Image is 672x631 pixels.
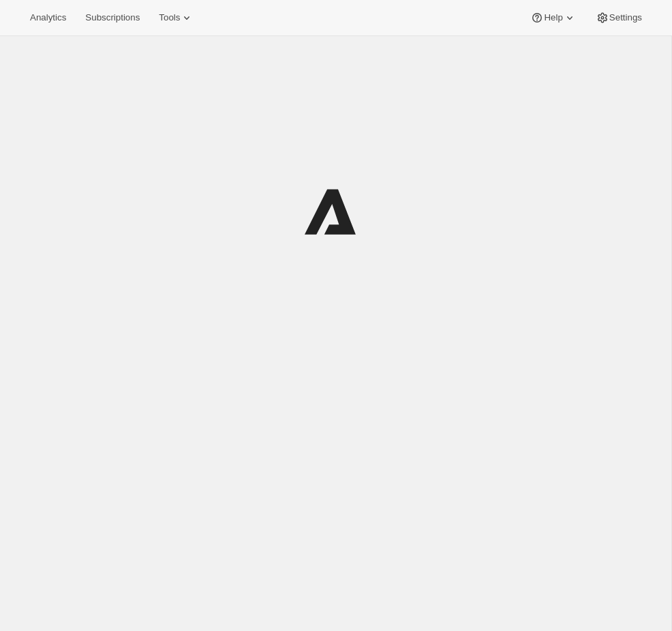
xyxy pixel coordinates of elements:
button: Help [522,8,584,27]
button: Subscriptions [77,8,148,27]
span: Analytics [30,12,66,23]
button: Settings [587,8,650,27]
span: Tools [159,12,180,23]
span: Subscriptions [85,12,140,23]
span: Help [544,12,562,23]
span: Settings [609,12,642,23]
button: Analytics [22,8,74,27]
button: Tools [151,8,202,27]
